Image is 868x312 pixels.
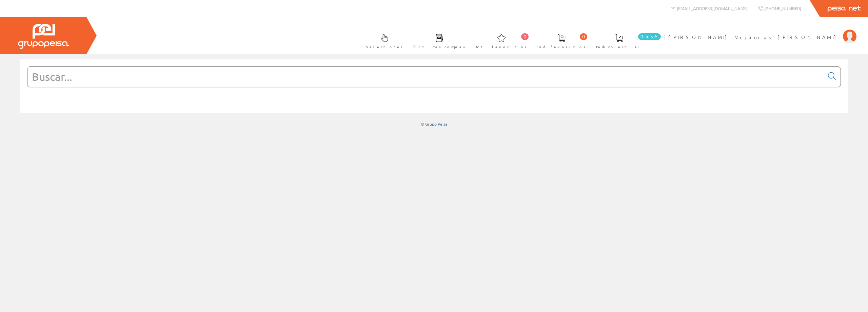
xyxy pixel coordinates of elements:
span: 0 [580,33,587,40]
input: Buscar... [27,67,824,87]
span: Art. favoritos [476,43,527,50]
span: 0 [521,33,529,40]
span: Últimas compras [413,43,465,50]
a: Selectores [359,28,406,53]
a: [PERSON_NAME] Mijancos [PERSON_NAME] [668,28,856,35]
span: [EMAIL_ADDRESS][DOMAIN_NAME] [677,5,748,11]
span: 0 línea/s [638,33,661,40]
span: [PHONE_NUMBER] [764,5,801,11]
div: © Grupo Peisa [20,121,848,127]
span: Pedido actual [596,43,642,50]
a: Últimas compras [407,28,469,53]
span: Ped. favoritos [537,43,586,50]
span: Selectores [366,43,403,50]
span: [PERSON_NAME] Mijancos [PERSON_NAME] [668,34,840,40]
img: Grupo Peisa [18,24,69,49]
